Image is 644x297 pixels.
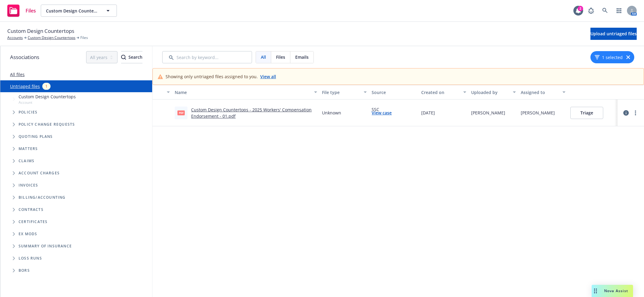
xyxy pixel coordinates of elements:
svg: Search [121,55,126,60]
a: Search [599,5,611,17]
span: Invoices [19,183,38,187]
span: Custom Design Countertops [46,8,99,14]
span: Policies [19,110,38,114]
div: Source [372,89,416,96]
div: Name [175,89,310,96]
span: Emails [295,54,309,60]
button: Upload untriaged files [590,28,637,40]
span: Files [26,8,36,13]
span: [DATE] [421,110,435,116]
a: All files [10,72,25,77]
a: Accounts [7,35,23,40]
a: Files [5,2,38,19]
div: Folder Tree Example [0,191,152,277]
div: [PERSON_NAME] [471,110,505,116]
span: Claims [19,159,34,163]
button: SearchSearch [121,51,142,63]
span: Contracts [19,208,44,211]
button: Triage [570,107,603,119]
button: Nova Assist [592,285,633,297]
a: Switch app [613,5,625,17]
span: Loss Runs [19,257,42,260]
span: Files [80,35,88,40]
input: Search by keyword... [162,51,252,63]
span: Certificates [19,220,47,224]
button: Custom Design Countertops [41,5,117,17]
span: Matters [19,147,38,151]
div: Search [121,51,142,63]
span: Billing/Accounting [19,196,66,199]
div: 2 [578,6,583,11]
a: Custom Design Countertops [28,35,75,40]
button: Source [369,85,419,100]
div: Uploaded by [471,89,509,96]
span: Custom Design Countertops [7,27,74,35]
span: BORs [19,269,30,272]
div: Tree Example [0,92,152,191]
span: Custom Design Countertops [19,93,76,100]
div: Assigned to [521,89,559,96]
span: Summary of insurance [19,244,72,248]
button: 1 selected [595,54,623,61]
span: Ex Mods [19,232,37,236]
a: Untriaged files [10,83,40,89]
span: Account [19,100,76,105]
span: Quoting plans [19,135,53,138]
button: File type [320,85,369,100]
div: 1 [42,83,51,90]
a: View all [260,73,276,80]
span: Policy change requests [19,123,75,126]
a: more [632,109,639,117]
span: Account charges [19,171,60,175]
a: Custom Design Countertops - 2025 Workers' Compensation Endorsement - 01.pdf [191,107,312,119]
span: Upload untriaged files [590,31,637,37]
a: View case [372,110,392,116]
div: Created on [421,89,459,96]
button: Created on [419,85,468,100]
div: File type [322,89,360,96]
button: Name [172,85,320,100]
span: pdf [177,110,185,115]
span: Files [276,54,285,60]
div: Drag to move [592,285,599,297]
span: Associations [10,53,39,61]
span: Nova Assist [604,288,628,293]
button: Uploaded by [469,85,518,100]
span: All [261,54,266,60]
div: [PERSON_NAME] [521,110,555,116]
button: Assigned to [518,85,568,100]
div: Showing only untriaged files assigned to you. [166,73,276,80]
a: Report a Bug [585,5,597,17]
